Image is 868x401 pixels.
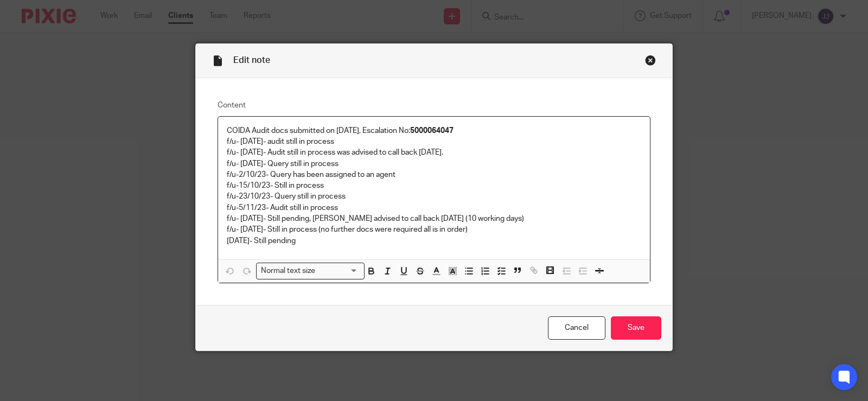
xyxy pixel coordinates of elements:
[259,265,318,277] span: Normal text size
[227,202,641,213] p: f/u-5/11/23- Audit still in process
[645,55,656,66] div: Close this dialog window
[611,316,661,340] input: Save
[227,180,641,191] p: f/u-15/10/23- Still in process
[233,56,270,65] span: Edit note
[227,125,641,136] p: COIDA Audit docs submitted on [DATE], Escalation No:
[227,147,641,158] p: f/u- [DATE]- Audit still in process was advised to call back [DATE].
[227,191,641,202] p: f/u-23/10/23- Query still in process
[227,213,641,224] p: f/u- [DATE]- Still pending, [PERSON_NAME] advised to call back [DATE] (10 working days)
[227,169,641,180] p: f/u-2/10/23- Query has been assigned to an agent
[227,235,641,246] p: [DATE]- Still pending
[410,127,454,135] strong: 5000064047
[218,100,650,111] label: Content
[548,316,605,340] a: Cancel
[227,136,641,147] p: f/u- [DATE]- audit still in process
[256,263,365,279] div: Search for option
[319,265,358,277] input: Search for option
[227,224,641,235] p: f/u- [DATE]- Still in process (no further docs were required all is in order)
[227,158,641,169] p: f/u- [DATE]- Query still in process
